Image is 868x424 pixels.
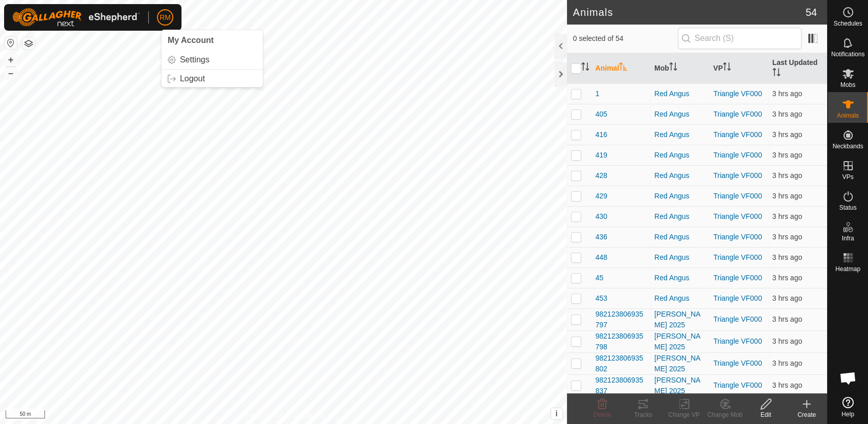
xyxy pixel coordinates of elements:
p-sorticon: Activate to sort [619,64,627,72]
div: Red Angus [654,170,705,181]
a: Triangle VF000 [713,233,762,241]
span: Mobs [840,82,855,88]
th: Animal [591,53,650,84]
a: Triangle VF000 [713,212,762,220]
span: 982123806935837 [596,375,646,396]
span: 26 Sept 2025, 6:06 pm [772,233,802,241]
img: Gallagher Logo [12,8,140,27]
div: Tracks [623,410,664,419]
a: Triangle VF000 [713,110,762,118]
a: Triangle VF000 [713,192,762,200]
button: i [551,408,562,419]
span: 448 [596,252,607,263]
span: 430 [596,211,607,222]
th: Mob [650,53,709,84]
span: 416 [596,129,607,140]
a: Triangle VF000 [713,90,762,98]
span: Notifications [831,51,864,57]
button: – [5,67,17,79]
span: 26 Sept 2025, 6:06 pm [772,212,802,220]
button: + [5,54,17,66]
span: 1 [596,88,600,99]
div: Red Angus [654,109,705,120]
span: Status [839,205,856,211]
a: Triangle VF000 [713,294,762,302]
a: Privacy Policy [243,411,281,420]
span: 26 Sept 2025, 6:06 pm [772,90,802,98]
span: 26 Sept 2025, 6:06 pm [772,130,802,139]
a: Triangle VF000 [713,359,762,367]
p-sorticon: Activate to sort [581,64,589,72]
h2: Animals [573,6,806,18]
span: 26 Sept 2025, 5:55 pm [772,171,802,180]
input: Search (S) [678,28,802,49]
span: 405 [596,109,607,120]
span: Heatmap [835,266,860,272]
span: 26 Sept 2025, 6:06 pm [772,110,802,118]
a: Triangle VF000 [713,130,762,139]
span: 0 selected of 54 [573,33,678,44]
span: My Account [168,36,214,44]
span: 419 [596,150,607,161]
span: Delete [593,411,611,418]
div: Change VP [664,410,704,419]
div: Edit [745,410,786,419]
div: Red Angus [654,232,705,242]
a: Contact Us [293,411,324,420]
span: 54 [806,5,817,20]
div: Create [786,410,827,419]
span: Logout [180,75,205,83]
a: Triangle VF000 [713,274,762,282]
span: 26 Sept 2025, 6:05 pm [772,337,802,345]
span: 26 Sept 2025, 6:06 pm [772,253,802,261]
span: 26 Sept 2025, 5:55 pm [772,315,802,323]
div: [PERSON_NAME] 2025 [654,309,705,330]
a: Triangle VF000 [713,151,762,159]
span: 453 [596,293,607,304]
div: Red Angus [654,88,705,99]
a: Triangle VF000 [713,171,762,180]
div: Red Angus [654,211,705,222]
a: Triangle VF000 [713,337,762,345]
span: 982123806935802 [596,353,646,374]
span: Help [841,411,854,417]
span: Infra [841,235,854,241]
div: Red Angus [654,150,705,161]
p-sorticon: Activate to sort [723,64,731,72]
span: 26 Sept 2025, 5:55 pm [772,381,802,389]
span: 26 Sept 2025, 6:06 pm [772,294,802,302]
span: Neckbands [832,143,863,149]
span: 45 [596,273,604,283]
button: Reset Map [5,37,17,49]
th: VP [709,53,768,84]
div: Red Angus [654,273,705,283]
div: Open chat [833,363,863,393]
a: Logout [162,71,263,87]
div: [PERSON_NAME] 2025 [654,375,705,396]
span: Settings [180,56,210,64]
p-sorticon: Activate to sort [772,70,781,78]
div: [PERSON_NAME] 2025 [654,353,705,374]
div: Red Angus [654,293,705,304]
span: Schedules [833,20,862,27]
span: i [555,409,557,418]
span: 429 [596,191,607,202]
p-sorticon: Activate to sort [669,64,677,72]
a: Help [828,393,868,421]
div: [PERSON_NAME] 2025 [654,331,705,352]
button: Map Layers [22,37,35,50]
span: Animals [837,113,859,119]
span: 428 [596,170,607,181]
span: 436 [596,232,607,242]
span: VPs [842,174,853,180]
span: 26 Sept 2025, 5:55 pm [772,151,802,159]
span: 26 Sept 2025, 6:06 pm [772,192,802,200]
span: 26 Sept 2025, 6:06 pm [772,274,802,282]
span: 26 Sept 2025, 5:55 pm [772,359,802,367]
a: Settings [162,52,263,68]
th: Last Updated [768,53,827,84]
div: Change Mob [704,410,745,419]
span: 982123806935797 [596,309,646,330]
